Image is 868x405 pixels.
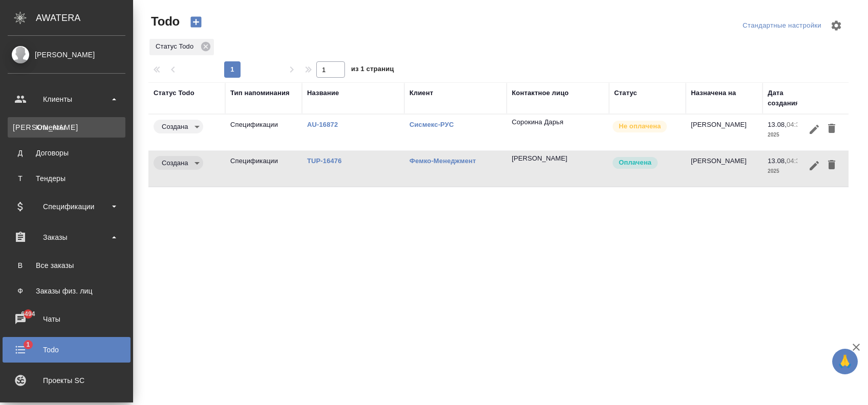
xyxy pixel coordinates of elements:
[806,120,823,139] button: Редактировать
[768,121,787,128] p: 13.08,
[836,351,854,372] span: 🙏
[13,122,120,132] div: Клиенты
[154,88,194,98] div: Статус Todo
[691,88,736,98] div: Назначена на
[787,121,804,128] p: 04:30
[8,117,125,138] a: [PERSON_NAME]Клиенты
[230,88,290,98] div: Тип напоминания
[409,88,433,98] div: Клиент
[512,117,563,127] div: Click to copy
[832,349,858,374] button: 🙏
[409,157,476,165] a: Фемко-Менеджмент
[619,121,661,131] p: Не оплачена
[768,157,787,165] p: 13.08,
[3,368,131,393] a: Проекты SC
[768,130,811,140] p: 2025
[225,115,302,150] td: Спецификации
[159,159,191,167] button: Создана
[823,120,840,139] button: Удалить
[806,156,823,175] button: Редактировать
[13,286,120,296] div: Заказы физ. лиц
[8,49,125,60] div: [PERSON_NAME]
[15,309,41,319] span: 6494
[686,115,763,150] td: [PERSON_NAME]
[184,13,208,31] button: Добавить ToDo
[512,88,569,98] div: Контактное лицо
[13,148,120,158] div: Договоры
[8,230,125,245] div: Заказы
[13,173,120,184] div: Тендеры
[20,340,36,350] span: 1
[8,92,125,107] div: Клиенты
[351,63,394,78] span: из 1 страниц
[686,151,763,187] td: [PERSON_NAME]
[512,153,568,164] p: [PERSON_NAME]
[307,157,342,165] a: TUP-16476
[307,121,338,128] a: AU-16872
[8,255,125,276] a: ВВсе заказы
[768,166,811,176] p: 2025
[3,337,131,363] a: 1Todo
[512,153,568,164] div: Click to copy
[8,373,125,388] div: Проекты SC
[768,88,801,108] div: Дата создания
[787,157,804,165] p: 04:30
[824,13,849,38] span: Настроить таблицу
[409,121,454,128] a: Сисмекс-РУС
[8,281,125,301] a: ФЗаказы физ. лиц
[8,143,125,163] a: ДДоговоры
[225,151,302,187] td: Спецификации
[512,117,604,127] div: Сорокина Дарья
[8,168,125,189] a: ТТендеры
[156,41,197,52] p: Статус Todo
[512,153,604,164] div: Иванов Даниил
[148,13,180,30] span: Todo
[614,88,637,98] div: Статус
[149,39,214,55] div: Статус Todo
[307,88,339,98] div: Название
[154,156,203,170] div: Создана
[512,117,563,127] p: Сорокина Дарья
[619,157,652,168] p: Оплачена
[740,18,824,34] div: split button
[8,311,125,327] div: Чаты
[823,156,840,175] button: Удалить
[154,120,203,133] div: Создана
[159,122,191,131] button: Создана
[8,342,125,357] div: Todo
[3,306,131,332] a: 6494Чаты
[36,8,133,28] div: AWATERA
[8,199,125,214] div: Спецификации
[13,260,120,271] div: Все заказы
